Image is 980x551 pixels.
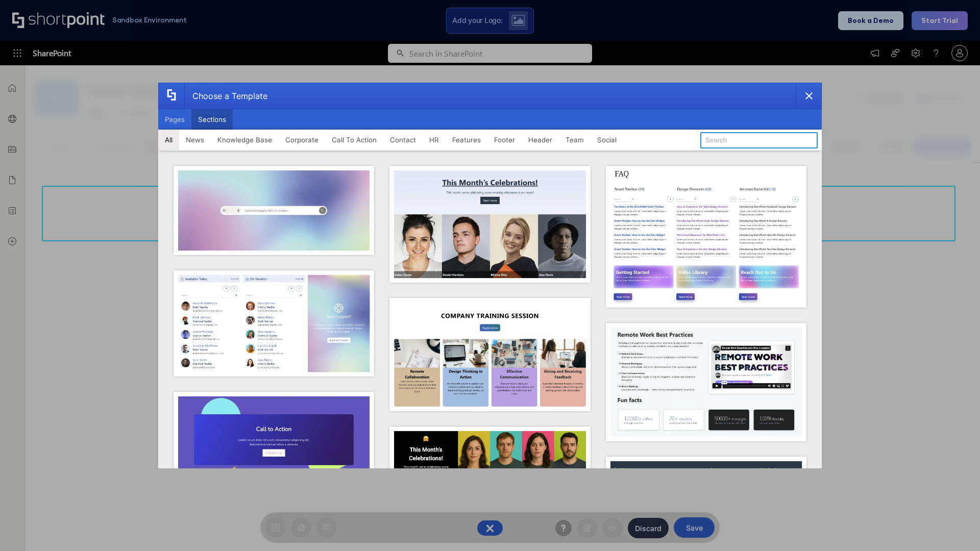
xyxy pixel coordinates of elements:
[446,130,487,150] button: Features
[591,130,623,150] button: Social
[279,130,325,150] button: Corporate
[191,109,233,130] button: Sections
[383,130,423,150] button: Contact
[559,130,591,150] button: Team
[158,83,822,468] div: template selector
[158,130,179,150] button: All
[929,502,980,551] iframe: Chat Widget
[211,130,279,150] button: Knowledge Base
[325,130,383,150] button: Call To Action
[487,130,522,150] button: Footer
[700,132,818,148] input: Search
[522,130,559,150] button: Header
[423,130,446,150] button: HR
[158,109,191,130] button: Pages
[179,130,211,150] button: News
[184,83,267,109] div: Choose a Template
